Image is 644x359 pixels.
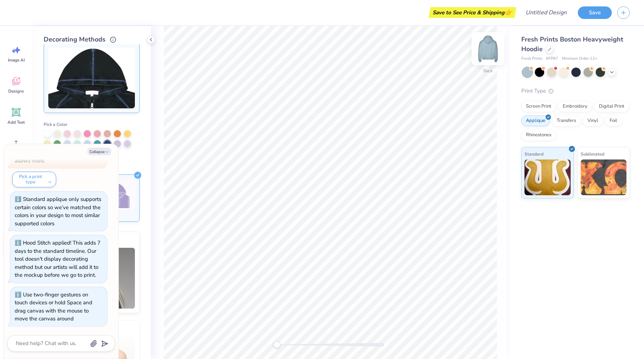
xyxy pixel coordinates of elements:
span: Fresh Prints Boston Heavyweight Hoodie [521,35,623,53]
div: Standard screen print supports a maximum of 8 colors. To continue, reduce the number of colors or... [15,125,101,164]
span: # FP87 [546,56,558,62]
img: Hood Stitch [48,48,135,108]
button: Pick a print type [12,172,56,187]
span: Standard [525,150,543,158]
span: Sublimated [581,150,604,158]
div: Rhinestones [521,130,556,141]
div: Foil [605,115,622,126]
div: Accessibility label [273,341,280,348]
span: Minimum Order: 12 + [562,56,597,62]
div: Vinyl [583,115,603,126]
div: Transfers [552,115,581,126]
div: Digital Print [594,101,629,112]
div: Embroidery [558,101,592,112]
div: Screen Print [521,101,556,112]
div: Decorating Methods [44,35,140,44]
span: Pick a Color [44,122,68,127]
span: Fresh Prints [521,56,542,62]
img: Sublimated [581,159,627,195]
div: Applique [521,115,550,126]
div: Save to See Price & Shipping [430,7,514,18]
span: Image AI [8,57,25,63]
input: Untitled Design [520,5,572,20]
span: 👉 [504,8,512,16]
button: Save [578,6,612,19]
img: Back [474,34,502,63]
div: Back [483,68,493,74]
span: Add Text [8,119,25,125]
div: Standard applique only supports certain colors so we’ve matched the colors in your design to most... [15,196,101,227]
div: Use two-finger gestures on touch devices or hold Space and drag canvas with the mouse to move the... [15,291,92,323]
div: Print Type [521,87,630,95]
span: Designs [8,88,24,94]
img: Standard [525,159,571,195]
button: Collapse [87,148,111,155]
div: Hood Stitch applied! This adds 7 days to the standard timeline. Our tool doesn't display decorati... [15,239,101,279]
